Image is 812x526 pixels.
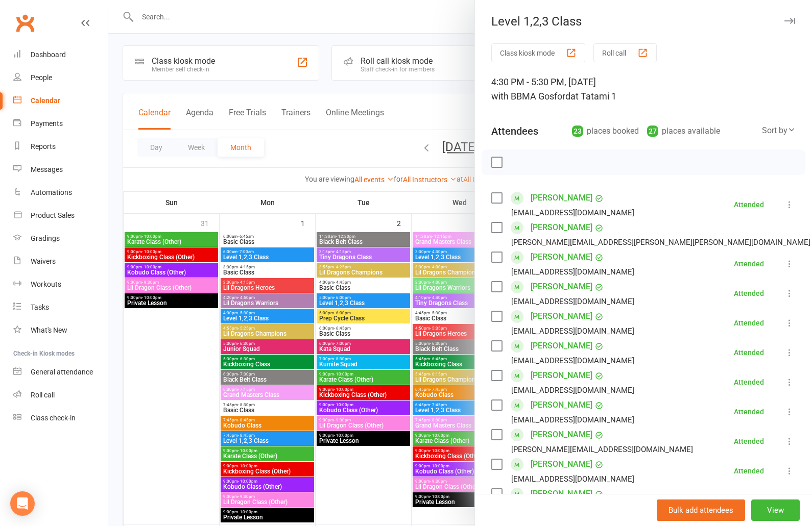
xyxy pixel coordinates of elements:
div: Tasks [31,303,49,311]
div: [EMAIL_ADDRESS][DOMAIN_NAME] [511,265,634,279]
div: 4:30 PM - 5:30 PM, [DATE] [491,75,796,104]
button: Roll call [593,43,657,62]
a: [PERSON_NAME] [531,190,592,206]
a: Tasks [13,296,108,319]
a: [PERSON_NAME] [531,397,592,413]
div: Sort by [762,124,796,137]
a: Payments [13,112,108,135]
a: Messages [13,158,108,181]
a: Dashboard [13,43,108,66]
div: 27 [647,126,658,137]
a: Clubworx [12,10,38,36]
div: Gradings [31,234,60,242]
a: Waivers [13,250,108,273]
span: with BBMA Gosford [491,91,570,102]
a: [PERSON_NAME] [531,367,592,384]
a: What's New [13,319,108,342]
a: People [13,66,108,89]
div: [EMAIL_ADDRESS][DOMAIN_NAME] [511,324,634,338]
div: General attendance [31,368,93,376]
button: View [751,499,800,521]
div: Attended [734,290,764,297]
div: [EMAIL_ADDRESS][DOMAIN_NAME] [511,354,634,367]
div: [PERSON_NAME][EMAIL_ADDRESS][DOMAIN_NAME] [511,443,693,456]
span: at Tatami 1 [570,91,616,102]
div: Calendar [31,96,60,105]
div: Attended [734,260,764,267]
a: Calendar [13,89,108,112]
a: Gradings [13,227,108,250]
a: [PERSON_NAME] [531,338,592,354]
div: Workouts [31,280,61,288]
div: [PERSON_NAME][EMAIL_ADDRESS][PERSON_NAME][PERSON_NAME][DOMAIN_NAME] [511,236,810,249]
div: Dashboard [31,51,66,59]
div: [EMAIL_ADDRESS][DOMAIN_NAME] [511,472,634,486]
div: places booked [572,124,639,138]
a: Product Sales [13,204,108,227]
div: [EMAIL_ADDRESS][DOMAIN_NAME] [511,295,634,308]
div: Automations [31,188,72,196]
div: 23 [572,126,583,137]
div: Attended [734,379,764,386]
div: Open Intercom Messenger [10,491,35,516]
a: General attendance kiosk mode [13,361,108,384]
div: Reports [31,142,56,151]
div: places available [647,124,720,138]
div: What's New [31,326,67,334]
div: People [31,73,52,82]
a: Reports [13,135,108,158]
button: Class kiosk mode [491,43,585,62]
a: Workouts [13,273,108,296]
div: Level 1,2,3 Class [475,14,812,29]
div: Attended [734,319,764,327]
a: [PERSON_NAME] [531,249,592,265]
a: [PERSON_NAME] [531,427,592,443]
div: Attendees [491,124,538,138]
a: Automations [13,181,108,204]
a: [PERSON_NAME] [531,219,592,236]
div: [EMAIL_ADDRESS][DOMAIN_NAME] [511,413,634,427]
a: [PERSON_NAME] [531,486,592,502]
a: [PERSON_NAME] [531,279,592,295]
div: Attended [734,438,764,445]
div: Payments [31,119,63,128]
button: Bulk add attendees [657,499,745,521]
div: Messages [31,165,63,173]
div: Waivers [31,257,56,265]
div: Attended [734,408,764,415]
a: [PERSON_NAME] [531,456,592,472]
div: Attended [734,201,764,208]
a: [PERSON_NAME] [531,308,592,324]
div: Product Sales [31,211,75,219]
div: Attended [734,349,764,356]
a: Class kiosk mode [13,407,108,430]
a: Roll call [13,384,108,407]
div: Attended [734,467,764,474]
div: [EMAIL_ADDRESS][DOMAIN_NAME] [511,206,634,219]
div: Class check-in [31,414,76,422]
div: Roll call [31,391,55,399]
div: [EMAIL_ADDRESS][DOMAIN_NAME] [511,384,634,397]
